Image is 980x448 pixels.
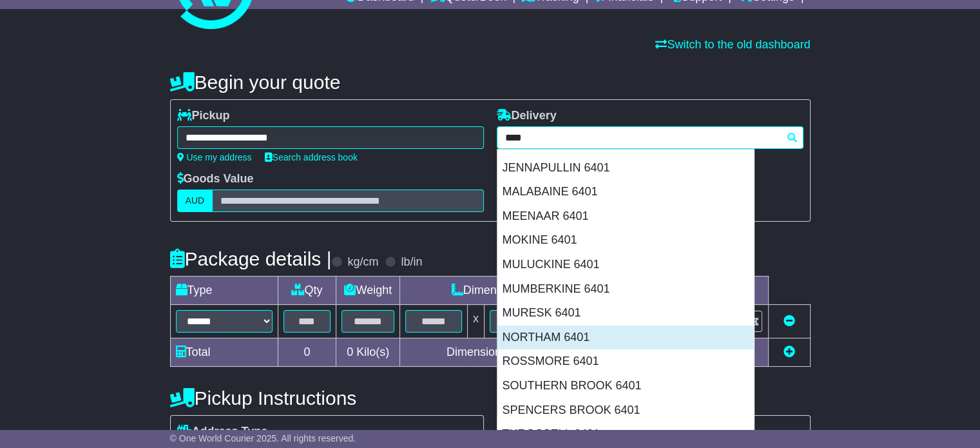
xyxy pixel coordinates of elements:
[177,190,213,212] label: AUD
[655,38,810,51] a: Switch to the old dashboard
[497,156,754,180] div: JENNAPULLIN 6401
[265,152,358,162] a: Search address book
[400,338,636,367] td: Dimensions in Centimetre(s)
[497,109,557,123] label: Delivery
[177,425,268,439] label: Address Type
[467,305,484,338] td: x
[177,172,254,186] label: Goods Value
[497,253,754,277] div: MULUCKINE 6401
[347,346,353,358] span: 0
[497,422,754,447] div: THROSSELL 6401
[783,315,795,327] a: Remove this item
[497,126,803,149] typeahead: Please provide city
[783,346,795,358] a: Add new item
[177,109,230,123] label: Pickup
[497,374,754,398] div: SOUTHERN BROOK 6401
[278,277,336,305] td: Qty
[497,228,754,253] div: MOKINE 6401
[497,180,754,204] div: MALABAINE 6401
[170,72,811,93] h4: Begin your quote
[278,338,336,367] td: 0
[400,277,636,305] td: Dimensions (L x W x H)
[170,248,332,269] h4: Package details |
[497,301,754,326] div: MURESK 6401
[401,255,422,269] label: lb/in
[170,433,356,443] span: © One World Courier 2025. All rights reserved.
[336,277,400,305] td: Weight
[347,255,378,269] label: kg/cm
[497,204,754,229] div: MEENAAR 6401
[497,349,754,374] div: ROSSMORE 6401
[170,387,484,409] h4: Pickup Instructions
[170,338,278,367] td: Total
[497,277,754,302] div: MUMBERKINE 6401
[497,326,754,350] div: NORTHAM 6401
[336,338,400,367] td: Kilo(s)
[177,152,252,162] a: Use my address
[170,277,278,305] td: Type
[497,398,754,423] div: SPENCERS BROOK 6401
